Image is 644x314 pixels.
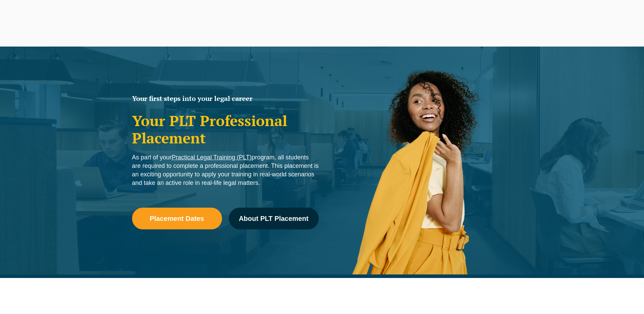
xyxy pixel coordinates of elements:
h2: Your first steps into your legal career [132,95,319,102]
span: Placement Dates [150,215,204,222]
span: As part of your program, all students are required to complete a professional placement. This pla... [132,154,319,186]
a: Practical Legal Training (PLT) [172,154,252,161]
h1: Your PLT Professional Placement [132,112,319,146]
a: Placement Dates [132,208,222,229]
span: About PLT Placement [239,215,308,222]
a: About PLT Placement [229,208,319,229]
